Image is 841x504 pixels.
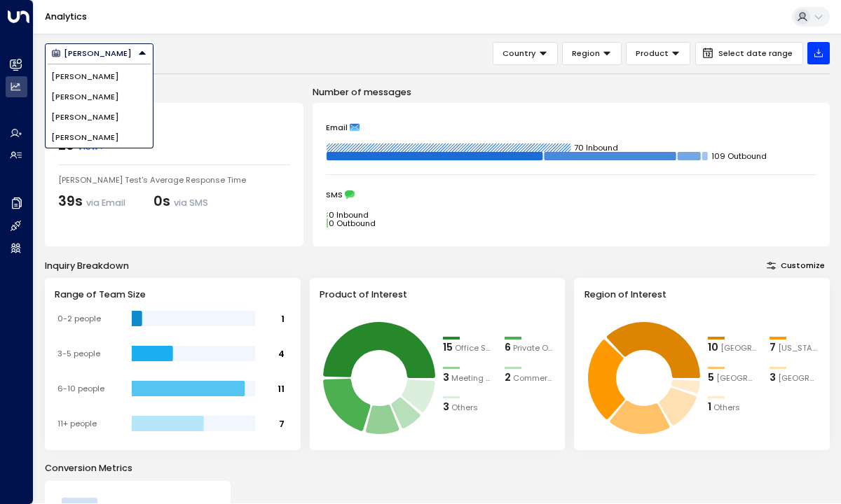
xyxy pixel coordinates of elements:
span: Office Space [455,342,493,354]
button: Customize [762,258,830,273]
div: 39s [58,192,125,212]
button: Select date range [695,42,803,65]
div: 7New York [770,340,820,356]
div: 3Meeting Room [443,370,493,386]
div: 0s [153,192,208,212]
div: 6Private Office [505,340,555,356]
tspan: 6-10 people [57,383,104,394]
span: Private Office [513,342,555,354]
p: Conversion Metrics [45,461,830,475]
tspan: 0 Inbound [329,209,369,220]
button: Region [562,42,622,65]
span: Fitzrovia [716,372,758,384]
span: Commercial [513,372,555,384]
div: 1 [708,400,711,415]
div: 7 [770,340,776,356]
div: 3 [443,370,449,386]
span: via SMS [174,197,208,209]
span: Country [502,47,536,59]
button: Product [626,42,690,65]
div: SMS [326,190,816,199]
tspan: 70 Inbound [575,142,619,153]
tspan: 0-2 people [57,313,101,324]
div: 10 [708,340,718,356]
h3: Region of Interest [584,288,820,301]
button: [PERSON_NAME] [45,43,153,64]
span: via Email [86,197,125,209]
button: Country [493,42,558,65]
div: 1Others [708,400,758,415]
span: Region [572,47,600,59]
div: [PERSON_NAME] [51,48,132,58]
div: 3 [770,370,776,386]
a: Analytics [45,10,87,22]
h3: Product of Interest [320,288,555,301]
span: Product [636,47,669,59]
div: 6 [505,340,511,356]
p: Number of messages [313,85,830,99]
tspan: 1 [281,312,285,324]
span: [PERSON_NAME] [51,71,119,83]
tspan: 4 [278,347,285,359]
div: 5Fitzrovia [708,370,758,386]
span: Email [326,122,348,132]
tspan: 0 Outbound [329,218,376,229]
span: [PERSON_NAME] [51,91,119,103]
div: 15 [443,340,453,356]
div: 2 [505,370,511,386]
span: [PERSON_NAME] [51,111,119,123]
h3: Range of Team Size [55,288,290,301]
span: New York [778,342,820,354]
span: [PERSON_NAME] [51,132,119,143]
div: Number of Inquiries [58,117,290,130]
div: 2Commercial [505,370,555,386]
span: San Francisco [778,372,820,384]
span: Meeting Room [451,372,493,384]
div: 5 [708,370,714,386]
div: 3Others [443,400,493,415]
span: Select date range [718,49,793,58]
div: [PERSON_NAME] Test's Average Response Time [58,174,290,186]
div: 15Office Space [443,340,493,356]
tspan: 109 Outbound [711,150,767,162]
tspan: 3-5 people [57,348,100,359]
tspan: 11+ people [57,418,97,429]
span: Others [451,402,478,414]
div: 3 [443,400,449,415]
div: Button group with a nested menu [45,43,153,64]
div: 3San Francisco [770,370,820,386]
p: Engagement Metrics [45,85,303,99]
tspan: 7 [279,417,285,429]
span: Others [713,402,740,414]
span: Manchester [720,342,758,354]
div: Inquiry Breakdown [45,259,129,272]
div: 10Manchester [708,340,758,356]
tspan: 11 [278,382,285,394]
